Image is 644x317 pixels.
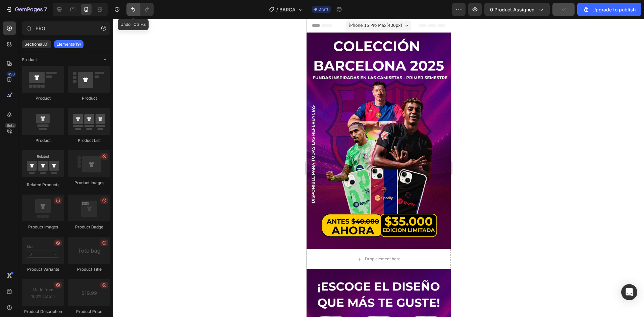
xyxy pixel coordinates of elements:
[621,284,637,300] div: Open Intercom Messenger
[68,95,110,101] div: Product
[22,138,64,144] div: Product
[5,123,16,128] div: Beta
[6,71,16,77] div: 450
[276,6,278,13] span: /
[3,3,50,16] button: 7
[126,3,154,16] div: Undo/Redo
[68,266,110,272] div: Product Title
[22,309,64,315] div: Product Description
[583,6,636,13] div: Upgrade to publish
[68,309,110,315] div: Product Price
[22,95,64,101] div: Product
[24,42,49,47] p: Sections(30)
[307,19,451,317] iframe: Design area
[68,224,110,230] div: Product Badge
[318,6,328,12] span: Draft
[490,6,535,13] span: 0 product assigned
[22,21,110,35] input: Search Sections & Elements
[22,57,37,63] span: Product
[68,138,110,144] div: Product List
[22,224,64,230] div: Product Images
[22,266,64,272] div: Product Variants
[57,42,81,47] p: Elements(19)
[577,3,641,16] button: Upgrade to publish
[44,5,47,13] p: 7
[100,54,110,65] span: Toggle open
[68,180,110,186] div: Product Images
[279,6,296,13] span: BARCA
[22,182,64,188] div: Related Products
[484,3,550,16] button: 0 product assigned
